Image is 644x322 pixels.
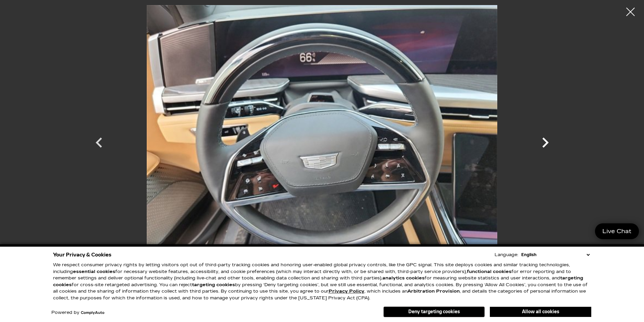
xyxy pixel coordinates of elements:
strong: Arbitration Provision [407,289,460,294]
span: Your Privacy & Cookies [53,250,112,259]
select: Language Select [520,251,591,258]
strong: targeting cookies [192,282,235,288]
div: Language: [495,253,518,257]
span: Live Chat [599,227,635,235]
button: Deny targeting cookies [383,306,485,317]
img: New 2025 Summit White Cadillac Sport 2 image 13 [119,5,525,268]
strong: functional cookies [467,269,511,274]
p: We respect consumer privacy rights by letting visitors opt out of third-party tracking cookies an... [53,262,591,301]
div: Next [535,129,555,159]
strong: analytics cookies [382,275,425,281]
strong: targeting cookies [53,275,583,288]
a: Live Chat [595,223,639,239]
button: Allow all cookies [490,307,591,317]
u: Privacy Policy [329,289,364,294]
strong: essential cookies [73,269,115,274]
div: Previous [89,129,109,159]
div: Powered by [51,311,104,315]
a: ComplyAuto [81,311,104,315]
